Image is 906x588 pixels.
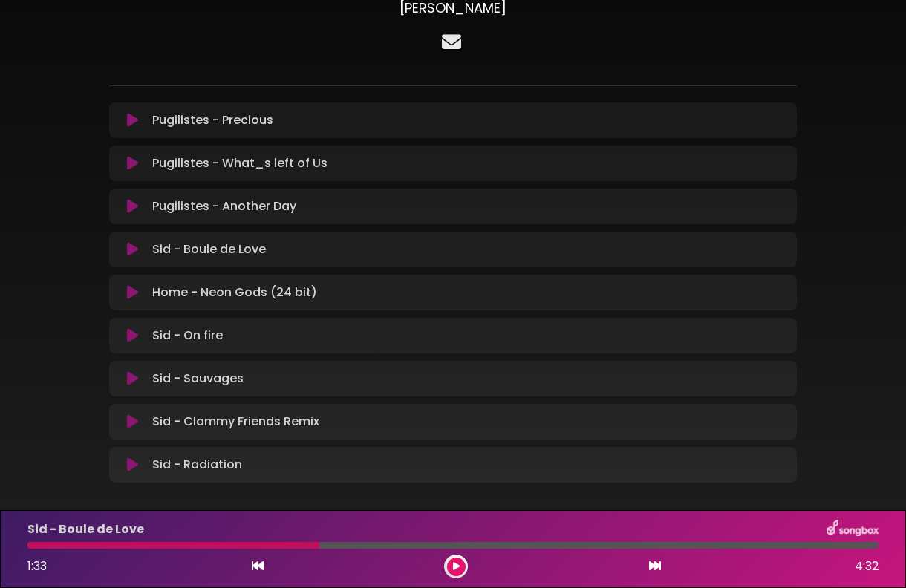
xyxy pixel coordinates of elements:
p: Sid - Radiation [152,456,242,474]
img: songbox-logo-white.png [827,520,879,539]
p: Pugilistes - Another Day [152,197,296,215]
p: Pugilistes - Precious [152,111,273,129]
p: Sid - Boule de Love [27,520,144,538]
p: Sid - Boule de Love [152,241,266,258]
p: Sid - Sauvages [152,370,244,388]
p: Home - Neon Gods (24 bit) [152,284,317,301]
p: Sid - Clammy Friends Remix [152,413,319,431]
p: Sid - On fire [152,327,223,344]
p: Pugilistes - What_s left of Us [152,154,327,172]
